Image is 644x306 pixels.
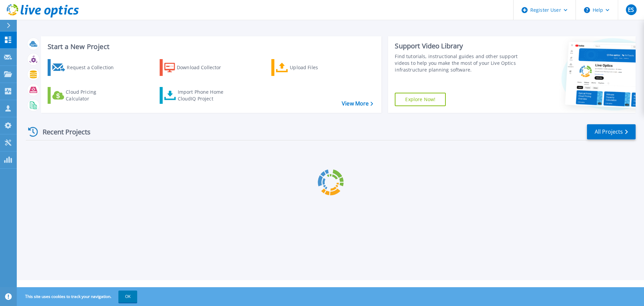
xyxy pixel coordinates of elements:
[271,59,346,76] a: Upload Files
[395,93,446,106] a: Explore Now!
[18,291,137,303] span: This site uses cookies to track your navigation.
[67,61,120,74] div: Request a Collection
[48,43,373,50] h3: Start a New Project
[48,87,122,104] a: Cloud Pricing Calculator
[395,53,521,73] div: Find tutorials, instructional guides and other support videos to help you make the most of your L...
[160,59,234,76] a: Download Collector
[26,124,100,140] div: Recent Projects
[395,42,521,50] div: Support Video Library
[587,124,636,139] a: All Projects
[178,89,230,102] div: Import Phone Home CloudIQ Project
[628,7,634,12] span: ES
[48,59,122,76] a: Request a Collection
[66,89,119,102] div: Cloud Pricing Calculator
[177,61,230,74] div: Download Collector
[118,291,137,303] button: OK
[342,100,373,107] a: View More
[290,61,343,74] div: Upload Files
